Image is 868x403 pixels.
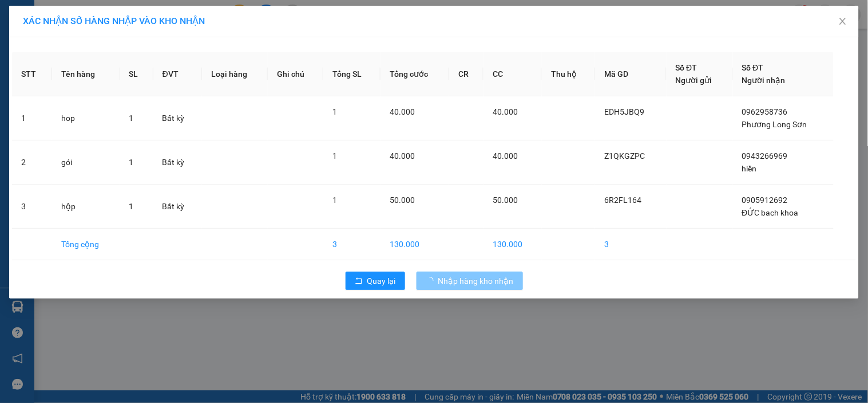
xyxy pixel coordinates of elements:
td: 1 [12,96,52,140]
span: Người nhận [742,76,786,85]
span: XÁC NHẬN SỐ HÀNG NHẬP VÀO KHO NHẬN [23,15,205,26]
h2: V53VUVZT [5,36,62,53]
span: hiền [742,164,757,173]
span: rollback [355,277,363,286]
th: SL [120,52,153,96]
th: CR [449,52,483,96]
span: [DATE] 11:49 [102,31,144,40]
span: Người gửi [676,76,712,85]
th: ĐVT [153,52,203,96]
span: Quay lại [367,275,396,287]
span: 1 [332,107,337,116]
td: Bất kỳ [153,185,203,229]
td: Tổng cộng [52,229,120,260]
button: rollbackQuay lại [346,272,405,290]
span: Số ĐT [676,63,697,72]
td: gói [52,140,120,185]
button: Nhập hàng kho nhận [417,272,523,290]
span: 50.000 [493,195,518,205]
th: Ghi chú [268,52,323,96]
td: Bất kỳ [153,96,203,140]
td: hộp [52,185,120,229]
button: Close [827,6,859,38]
span: 40.000 [493,151,518,161]
span: 50.000 [390,195,415,205]
span: AyunPa [102,62,143,76]
span: 1 [332,151,337,161]
th: Loại hàng [202,52,268,96]
td: 3 [323,229,381,260]
span: 1 [129,202,134,211]
td: 3 [12,185,52,229]
span: 1 [129,114,134,123]
th: CC [483,52,542,96]
span: Số ĐT [742,63,764,72]
span: Nhập hàng kho nhận [438,275,514,287]
span: 6R2FL164 [604,195,641,205]
span: loading [426,277,438,285]
th: Mã GD [595,52,667,96]
th: Tên hàng [52,52,120,96]
span: Phương Long Sơn [742,120,807,129]
td: 3 [595,229,667,260]
th: Tổng SL [323,52,381,96]
td: 130.000 [381,229,449,260]
td: Bất kỳ [153,140,203,185]
td: 2 [12,140,52,185]
span: Z1QKGZPC [604,151,645,161]
span: 1TH [102,79,134,99]
span: 0905912692 [742,195,788,205]
td: hop [52,96,120,140]
span: ĐỨC bach khoa [742,208,799,217]
span: EDH5JBQ9 [604,107,644,116]
th: STT [12,52,52,96]
span: 1 [332,195,337,205]
span: 40.000 [390,107,415,116]
span: 1 [129,158,134,167]
td: 130.000 [483,229,542,260]
span: close [838,17,847,26]
span: 0943266969 [742,151,788,161]
span: 40.000 [390,151,415,161]
b: Cô Hai [29,8,77,25]
span: 0962958736 [742,107,788,116]
th: Thu hộ [542,52,595,96]
span: 40.000 [493,107,518,116]
span: Gửi: [102,44,124,57]
th: Tổng cước [381,52,449,96]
